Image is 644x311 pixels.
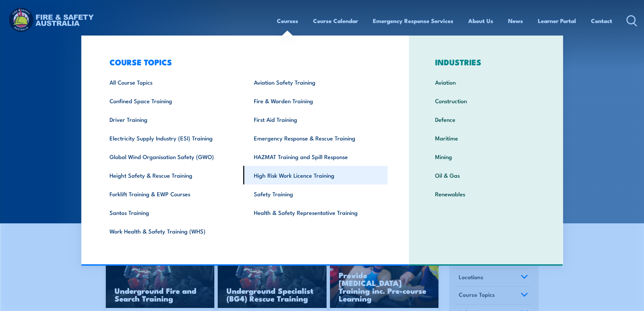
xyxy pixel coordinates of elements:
a: Work Health & Safety Training (WHS) [99,222,243,240]
a: Confined Space Training [99,91,243,110]
a: Health & Safety Representative Training [243,203,388,222]
a: Construction [425,91,547,110]
a: Mining [425,147,547,166]
a: Underground Specialist (BG4) Rescue Training [218,247,327,308]
a: High Risk Work Licence Training [243,166,388,184]
a: Emergency Response & Rescue Training [243,129,388,147]
a: Safety Training [243,184,388,203]
a: Provide [MEDICAL_DATA] Training inc. Pre-course Learning [330,247,439,308]
h3: Provide [MEDICAL_DATA] Training inc. Pre-course Learning [339,271,430,302]
a: Course Calendar [313,12,358,30]
a: Renewables [425,184,547,203]
a: Contact [591,12,612,30]
a: Locations [456,269,531,287]
a: Aviation [425,73,547,91]
a: Santos Training [99,203,243,222]
a: Courses [277,12,298,30]
a: Course Topics [456,287,531,304]
a: Maritime [425,129,547,147]
a: Aviation Safety Training [243,73,388,91]
a: Emergency Response Services [373,12,453,30]
a: Driver Training [99,110,243,129]
h3: Underground Fire and Search Training [115,287,206,302]
a: Height Safety & Rescue Training [99,166,243,184]
a: All Course Topics [99,73,243,91]
a: Electricity Supply Industry (ESI) Training [99,129,243,147]
a: Global Wind Organisation Safety (GWO) [99,147,243,166]
a: Fire & Warden Training [243,91,388,110]
a: Underground Fire and Search Training [106,247,215,308]
img: Underground mine rescue [106,247,215,308]
h3: COURSE TOPICS [99,57,388,67]
a: About Us [468,12,493,30]
span: Locations [459,272,483,282]
img: Low Voltage Rescue and Provide CPR [330,247,439,308]
a: HAZMAT Training and Spill Response [243,147,388,166]
a: First Aid Training [243,110,388,129]
a: Defence [425,110,547,129]
a: Oil & Gas [425,166,547,184]
a: Learner Portal [538,12,576,30]
span: Course Topics [459,290,495,299]
a: News [508,12,523,30]
img: Underground mine rescue [218,247,327,308]
a: Forklift Training & EWP Courses [99,184,243,203]
h3: Underground Specialist (BG4) Rescue Training [226,287,318,302]
h3: INDUSTRIES [425,57,547,67]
